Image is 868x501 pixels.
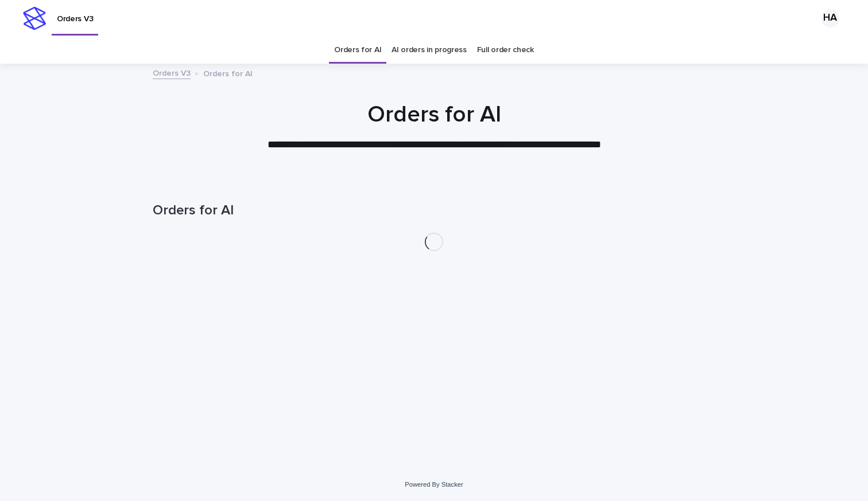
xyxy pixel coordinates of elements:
a: AI orders in progress [392,37,467,64]
p: Orders for AI [203,66,253,79]
a: Orders for AI [334,37,381,64]
div: HA [821,9,839,28]
a: Orders V3 [153,66,191,79]
a: Full order check [477,37,534,64]
h1: Orders for AI [153,101,715,128]
img: stacker-logo-s-only.png [23,7,46,30]
a: Powered By Stacker [405,481,463,488]
h1: Orders for AI [153,202,715,219]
